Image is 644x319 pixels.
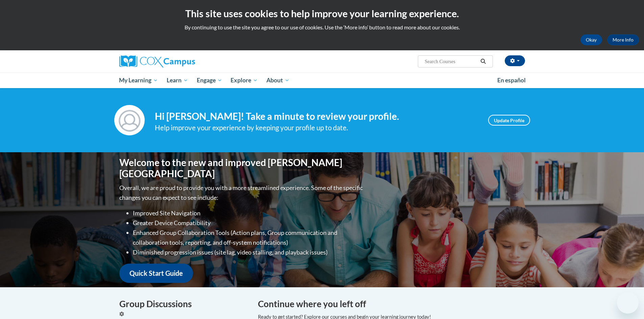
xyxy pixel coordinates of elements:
[155,111,478,122] h4: Hi [PERSON_NAME]! Take a minute to review your profile.
[231,76,258,84] span: Explore
[478,57,488,65] button: Search
[258,297,525,311] h4: Continue where you left off
[133,228,364,247] li: Enhanced Group Collaboration Tools (Action plans, Group communication and collaboration tools, re...
[115,73,163,88] a: My Learning
[133,218,364,228] li: Greater Device Compatibility
[133,247,364,257] li: Diminished progression issues (site lag, video stalling, and playback issues)
[424,57,478,65] input: Search Courses
[119,76,158,84] span: My Learning
[5,7,639,20] h2: This site uses cookies to help improve your learning experience.
[119,183,364,203] p: Overall, we are proud to provide you with a more streamlined experience. Some of the specific cha...
[155,122,478,133] div: Help improve your experience by keeping your profile up to date.
[5,24,639,31] p: By continuing to use the site you agree to our use of cookies. Use the ‘More info’ button to read...
[266,76,289,84] span: About
[119,264,193,283] a: Quick Start Guide
[197,76,222,84] span: Engage
[617,292,639,314] iframe: Button to launch messaging window
[133,208,364,218] li: Improved Site Navigation
[119,157,364,180] h1: Welcome to the new and improved [PERSON_NAME][GEOGRAPHIC_DATA]
[488,115,530,126] a: Update Profile
[162,73,192,88] a: Learn
[226,73,262,88] a: Explore
[493,73,530,87] a: En español
[167,76,188,84] span: Learn
[109,73,535,88] div: Main menu
[119,297,248,311] h4: Group Discussions
[607,34,639,45] a: More Info
[505,55,525,66] button: Account Settings
[114,105,145,135] img: Profile Image
[262,73,294,88] a: About
[497,77,526,84] span: En español
[192,73,226,88] a: Engage
[119,55,195,68] img: Cox Campus
[580,34,602,45] button: Okay
[119,55,248,68] a: Cox Campus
